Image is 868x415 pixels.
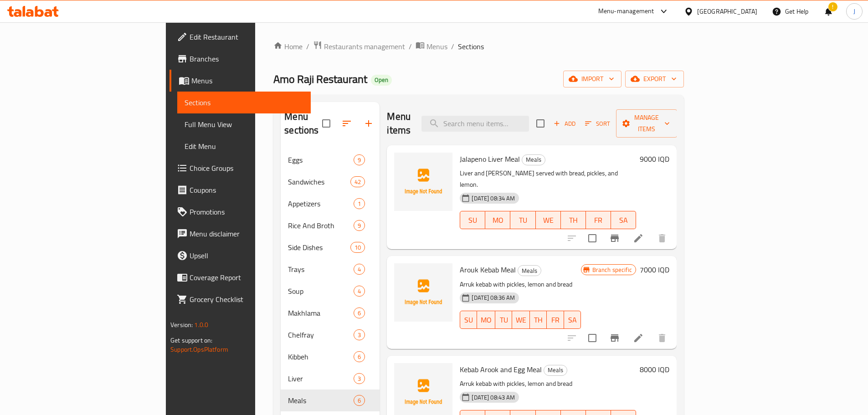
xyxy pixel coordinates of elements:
span: Makhlama [288,307,354,318]
span: Select all sections [317,114,336,133]
div: items [350,176,365,187]
span: Manage items [623,112,670,135]
div: items [354,395,365,406]
button: SU [460,211,485,229]
button: SU [460,311,477,329]
button: TH [530,311,547,329]
a: Grocery Checklist [169,288,311,310]
span: Meals [522,154,545,165]
button: WE [512,311,530,329]
span: SA [615,214,632,227]
a: Promotions [169,201,311,223]
span: Rice And Broth [288,220,354,231]
span: 3 [354,331,365,339]
input: search [421,116,529,132]
button: Branch-specific-item [604,327,626,349]
span: Restaurants management [324,41,405,52]
span: Branch specific [589,266,636,274]
div: Appetizers1 [281,193,380,215]
div: Meals [522,154,545,165]
div: Meals [518,265,541,276]
span: Jalapeno Liver Meal [460,152,520,166]
a: Restaurants management [313,41,405,52]
div: items [354,286,365,297]
span: Menus [191,75,303,86]
span: Kebab Arook and Egg Meal [460,363,542,376]
div: Liver3 [281,368,380,389]
span: 6 [354,353,365,361]
span: Sort sections [336,113,358,134]
span: TH [565,214,582,227]
span: Eggs [288,154,354,165]
span: Menu disclaimer [190,228,303,239]
span: Branches [190,53,303,64]
span: Side Dishes [288,242,350,253]
span: Choice Groups [190,163,303,174]
a: Upsell [169,245,311,266]
button: FR [547,311,564,329]
span: Edit Menu [185,141,303,152]
span: FR [590,214,607,227]
div: items [354,264,365,275]
span: TH [534,313,543,327]
a: Support.OpsPlatform [170,343,228,355]
span: 3 [354,374,365,383]
span: 6 [354,396,365,405]
button: delete [651,227,673,249]
a: Sections [177,92,311,113]
div: items [354,220,365,231]
button: Add section [358,113,380,134]
span: Kibbeh [288,351,354,362]
span: Soup [288,286,354,297]
span: Coupons [190,184,303,195]
span: Upsell [190,250,303,261]
div: Menu-management [598,6,654,17]
span: Arouk Kebab Meal [460,263,516,277]
span: 10 [351,243,365,252]
a: Menus [416,41,447,52]
div: Chelfray3 [281,324,380,346]
h6: 7000 IQD [640,263,669,276]
span: FR [550,313,560,327]
p: Arruk kebab with pickles, lemon and bread [460,279,580,290]
button: TU [510,211,535,229]
span: SU [464,313,473,327]
span: Chelfray [288,329,354,340]
span: J [853,6,855,16]
span: Add [552,118,577,129]
span: Get support on: [170,334,212,346]
a: Choice Groups [169,157,311,179]
span: Select to update [583,328,602,348]
span: Select to update [583,229,602,248]
span: Liver [288,373,354,384]
button: MO [485,211,510,229]
span: [DATE] 08:36 AM [468,293,519,302]
a: Branches [169,48,311,70]
span: Sandwiches [288,176,350,187]
div: [GEOGRAPHIC_DATA] [697,6,757,16]
span: import [570,73,614,85]
span: Meals [518,266,541,276]
span: SA [568,313,577,327]
span: MO [489,214,507,227]
p: Liver and [PERSON_NAME] served with bread, pickles, and lemon. [460,168,636,190]
a: Edit Menu [177,135,311,157]
div: Kibbeh6 [281,346,380,368]
span: Add item [550,117,579,131]
a: Full Menu View [177,113,311,135]
span: Full Menu View [185,119,303,130]
div: Sandwiches42 [281,171,380,193]
span: Meals [288,395,354,406]
button: export [625,71,684,87]
button: SA [564,311,581,329]
span: 1.0.0 [194,319,208,331]
div: Soup4 [281,280,380,302]
button: WE [536,211,561,229]
img: Jalapeno Liver Meal [394,153,452,211]
span: SU [464,214,482,227]
img: Arouk Kebab Meal [394,263,452,322]
span: Sections [185,97,303,108]
span: Trays [288,264,354,275]
div: items [350,242,365,253]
